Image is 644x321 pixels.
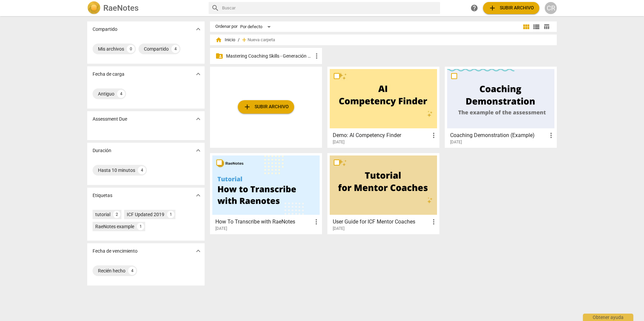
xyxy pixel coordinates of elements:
[93,71,124,78] p: Fecha de carga
[488,4,496,12] span: add
[333,218,430,226] h3: User Guide for ICF Mentor Coaches
[238,38,239,43] span: /
[240,21,273,32] div: Por defecto
[238,100,294,114] button: Subir
[330,69,437,145] a: Demo: AI Competency Finder[DATE]
[226,53,313,60] p: Mastering Coaching Skills - Generación 31
[430,218,438,226] span: more_vert
[447,69,554,145] a: Coaching Demonstration (Example)[DATE]
[137,223,144,230] div: 1
[113,211,120,218] div: 2
[488,4,534,12] span: Subir archivo
[583,314,633,321] div: Obtener ayuda
[194,115,202,123] span: expand_more
[313,52,321,60] span: more_vert
[430,131,438,139] span: more_vert
[127,211,164,218] div: ICF Updated 2019
[333,226,344,232] span: [DATE]
[333,131,430,139] h3: Demo: AI Competency Finder
[215,226,227,232] span: [DATE]
[117,90,125,98] div: 4
[193,145,203,155] button: Mostrar más
[470,4,478,12] span: help
[144,46,169,52] div: Compartido
[95,211,110,218] div: tutorial
[243,103,289,111] span: Subir archivo
[167,211,174,218] div: 1
[194,146,202,154] span: expand_more
[98,167,135,174] div: Hasta 10 minutos
[93,147,111,154] p: Duración
[87,1,101,15] img: Logo
[215,37,235,43] span: Inicio
[531,22,541,32] button: Lista
[243,103,251,111] span: add
[521,22,531,32] button: Cuadrícula
[541,22,551,32] button: Tabla
[248,38,275,43] span: Nueva carpeta
[128,267,136,275] div: 4
[194,25,202,33] span: expand_more
[222,3,437,13] input: Buscar
[93,26,117,33] p: Compartido
[93,192,112,199] p: Etiquetas
[330,155,437,231] a: User Guide for ICF Mentor Coaches[DATE]
[103,3,139,13] h2: RaeNotes
[211,4,219,12] span: search
[87,1,203,15] a: LogoRaeNotes
[215,37,222,43] span: home
[215,52,223,60] span: folder_shared
[193,190,203,200] button: Mostrar más
[171,45,179,53] div: 4
[194,191,202,199] span: expand_more
[194,70,202,78] span: expand_more
[241,37,248,43] span: add
[193,246,203,256] button: Mostrar más
[543,23,550,30] span: table_chart
[95,223,134,230] div: RaeNotes example
[450,131,547,139] h3: Coaching Demonstration (Example)
[127,45,135,53] div: 0
[93,248,138,255] p: Fecha de vencimiento
[333,139,344,145] span: [DATE]
[547,131,555,139] span: more_vert
[450,139,462,145] span: [DATE]
[483,2,539,14] button: Subir
[545,2,557,14] button: CR
[215,24,237,29] div: Ordenar por
[212,155,320,231] a: How To Transcribe with RaeNotes[DATE]
[93,116,127,123] p: Assessment Due
[98,90,114,97] div: Antiguo
[193,24,203,34] button: Mostrar más
[138,166,146,174] div: 4
[215,218,312,226] h3: How To Transcribe with RaeNotes
[193,69,203,79] button: Mostrar más
[194,247,202,255] span: expand_more
[532,23,540,31] span: view_list
[312,218,320,226] span: more_vert
[98,267,125,274] div: Recién hecho
[193,114,203,124] button: Mostrar más
[98,46,124,52] div: Mis archivos
[522,23,530,31] span: view_module
[468,2,480,14] a: Obtener ayuda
